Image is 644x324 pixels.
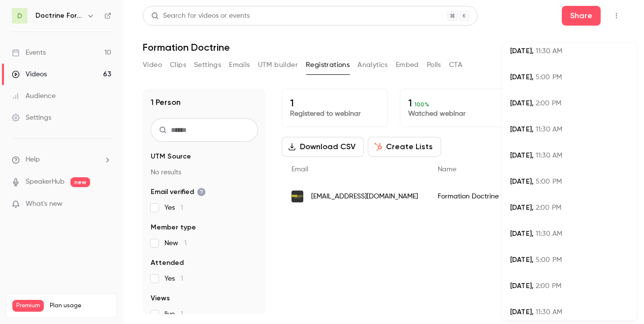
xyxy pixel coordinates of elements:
span: [DATE], [510,73,534,81]
span: 2:00 PM [536,283,561,290]
span: 5:00 PM [536,74,562,81]
span: [DATE], [510,282,534,290]
span: 2:00 PM [536,100,561,107]
span: [DATE], [510,256,534,264]
span: [DATE], [510,203,534,212]
span: 5:00 PM [536,257,562,263]
span: [DATE], [510,177,534,186]
span: [DATE], [510,99,534,107]
span: 11:30 AM [536,48,562,55]
span: 11:30 AM [536,309,562,316]
span: [DATE], [510,229,534,238]
span: 11:30 AM [536,152,562,159]
span: 11:30 AM [536,126,562,133]
span: 2:00 PM [536,204,561,211]
span: 11:30 AM [536,230,562,237]
span: [DATE], [510,125,534,133]
span: 5:00 PM [536,178,562,185]
span: [DATE], [510,308,534,316]
span: [DATE], [510,47,534,55]
span: [DATE], [510,151,534,160]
